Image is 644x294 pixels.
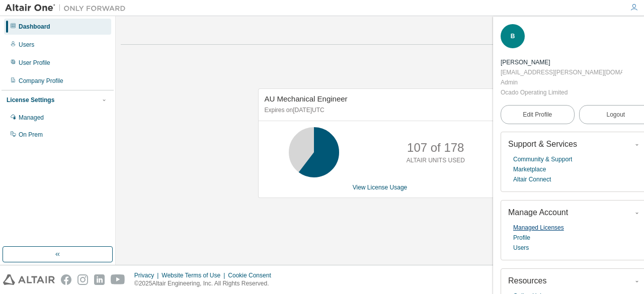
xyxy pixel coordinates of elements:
img: altair_logo.svg [3,274,55,285]
div: User Profile [19,59,50,67]
a: Marketplace [513,164,546,174]
img: instagram.svg [77,274,88,285]
span: Support & Services [508,140,577,148]
div: Ben Meuth [501,57,622,67]
div: Cookie Consent [228,271,277,279]
p: Expires on [DATE] UTC [265,106,493,115]
span: Logout [606,110,625,120]
span: B [511,33,515,40]
img: linkedin.svg [94,274,105,285]
a: Managed Licenses [513,223,564,233]
div: [EMAIL_ADDRESS][PERSON_NAME][DOMAIN_NAME] [501,67,622,77]
div: Privacy [134,271,162,279]
div: Ocado Operating Limited [501,87,622,97]
div: Admin [501,77,622,87]
span: Resources [508,276,546,285]
div: Company Profile [19,77,63,85]
a: Edit Profile [501,105,575,124]
div: Website Terms of Use [162,271,228,279]
a: View License Usage [353,184,408,191]
span: Manage Account [508,208,568,217]
a: Altair Connect [513,174,551,184]
p: ALTAIR UNITS USED [407,156,465,165]
img: Altair One [5,3,131,13]
p: 107 of 178 [407,139,464,156]
img: facebook.svg [61,274,71,285]
span: AU Mechanical Engineer [265,94,348,103]
div: On Prem [19,131,43,139]
a: Profile [513,233,530,243]
span: Edit Profile [523,111,552,119]
p: © 2025 Altair Engineering, Inc. All Rights Reserved. [134,279,277,288]
img: youtube.svg [111,274,125,285]
div: Users [19,41,34,49]
a: Community & Support [513,154,572,164]
div: Dashboard [19,23,50,31]
a: Users [513,243,529,253]
div: License Settings [7,96,54,104]
div: Managed [19,114,44,122]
